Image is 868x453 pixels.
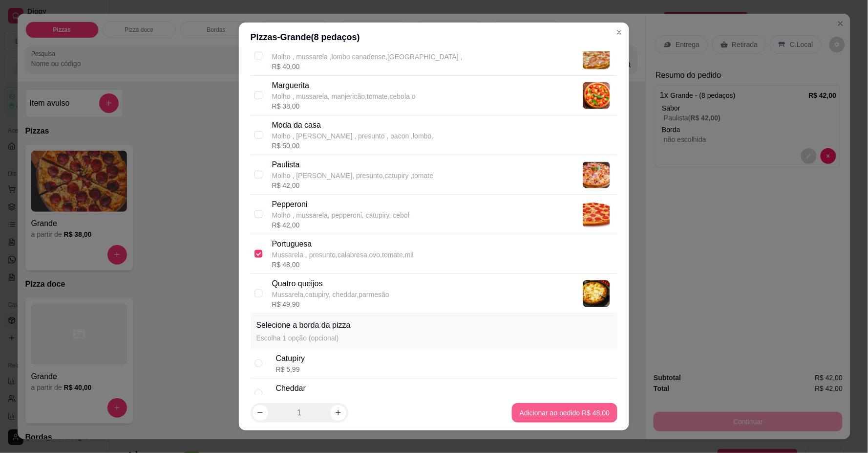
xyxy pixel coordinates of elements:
img: product-image [583,161,610,188]
img: product-image [583,201,610,228]
p: Portuguesa [272,238,414,250]
div: R$ 42,00 [272,220,409,230]
p: Molho , [PERSON_NAME], presunto,catupiry ,tomate [272,171,434,181]
p: Selecione a borda da pizza [256,319,351,331]
button: Adicionar ao pedido R$ 48,00 [512,403,617,423]
div: R$ 50,00 [272,141,434,151]
div: Pizzas - Grande ( 8 pedaços) [251,30,618,44]
div: Cheddar [276,383,306,394]
button: Close [612,24,627,40]
img: product-image [583,43,610,69]
div: R$ 5,99 [276,364,305,374]
div: R$ 48,00 [272,260,414,270]
div: R$ 5,99 [276,394,306,404]
p: Mussarela , presunto,calabresa,ovo,tomate,mil [272,250,414,260]
div: Catupiry [276,353,305,364]
div: R$ 38,00 [272,101,416,111]
p: Marguerita [272,80,416,91]
button: decrease-product-quantity [253,405,268,421]
p: Paulista [272,159,434,171]
p: Molho , [PERSON_NAME] , presunto , bacon ,lombo, [272,131,434,141]
div: R$ 40,00 [272,62,463,71]
img: product-image [583,82,610,109]
div: R$ 42,00 [272,181,434,190]
p: Molho , mussarela ,lombo canadense,[GEOGRAPHIC_DATA] , [272,52,463,62]
p: Moda da casa [272,119,434,131]
p: Molho , mussarela, pepperoni, catupiry, cebol [272,210,409,220]
p: 1 [297,407,301,419]
p: Mussarela,catupiry, cheddar,parmesão [272,290,389,299]
p: Escolha 1 opção (opcional) [256,333,351,343]
div: R$ 49,90 [272,299,389,309]
p: Molho , mussarela, manjericão,tomate,cebola o [272,91,416,101]
p: Quatro queijos [272,278,389,290]
img: product-image [583,280,610,307]
button: increase-product-quantity [331,405,346,421]
p: Pepperoni [272,199,409,210]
